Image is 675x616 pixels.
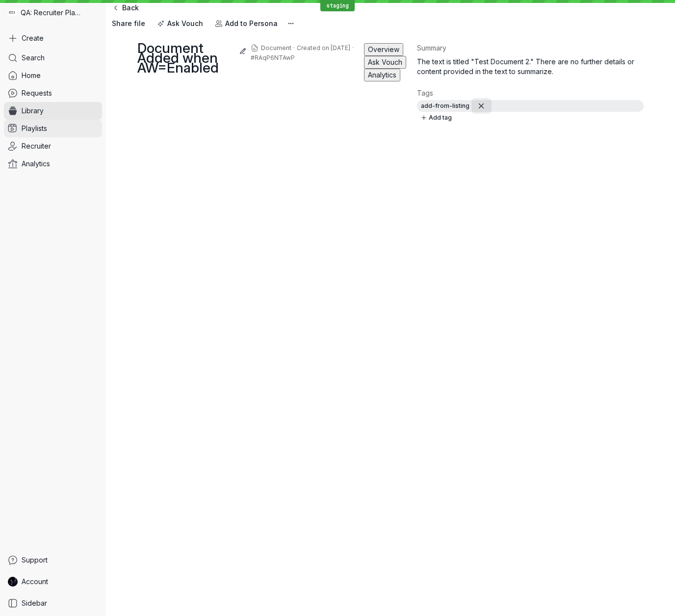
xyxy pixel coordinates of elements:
[4,4,102,22] div: QA: Recruiter Playground
[8,577,18,587] img: RECollaborator avatar
[368,58,402,66] span: Ask Vouch
[350,44,356,52] span: ·
[21,8,83,18] span: QA: Recruiter Playground
[4,49,102,67] a: Search
[22,106,44,116] span: Library
[22,555,48,565] span: Support
[22,53,45,63] span: Search
[4,67,102,84] a: Home
[137,40,219,76] span: Document Added when AW=Enabled
[225,19,278,28] span: Add to Persona
[4,102,102,120] a: Library
[209,16,284,31] button: Add to Persona
[417,89,433,97] span: Tags
[291,44,297,52] span: ·
[235,43,251,59] button: Edit file name
[167,19,203,28] span: Ask Vouch
[4,551,102,569] a: Support
[22,88,52,98] span: Requests
[261,44,291,52] span: Document
[4,120,102,137] a: Playlists
[122,3,139,13] span: Back
[4,594,102,612] a: Sidebar
[368,71,396,79] span: Analytics
[137,131,644,205] iframe: Document Viewer
[417,44,446,52] span: Summary
[251,54,295,61] span: #RAqP6NTAwP
[368,45,399,53] span: Overview
[284,16,299,31] button: More actions
[22,159,50,169] span: Analytics
[471,98,492,114] button: Remove tag
[22,141,51,151] span: Recruiter
[22,598,47,608] span: Sidebar
[4,29,102,47] button: Create
[151,16,209,31] a: Ask Vouch
[417,112,456,124] button: Add tag
[8,8,17,17] img: QA: Recruiter Playground avatar
[4,137,102,155] a: Recruiter
[22,33,44,43] span: Create
[4,84,102,102] a: Requests
[297,44,350,51] span: Created on [DATE]
[22,577,48,587] span: Account
[417,100,644,112] div: add-from-listing
[417,57,644,77] p: The text is titled "Test Document 2." There are no further details or content provided in the tex...
[4,155,102,173] a: Analytics
[22,71,41,80] span: Home
[22,124,47,133] span: Playlists
[112,19,145,28] span: Share file
[106,16,151,31] button: Share file
[4,573,102,590] a: RECollaborator avatarAccount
